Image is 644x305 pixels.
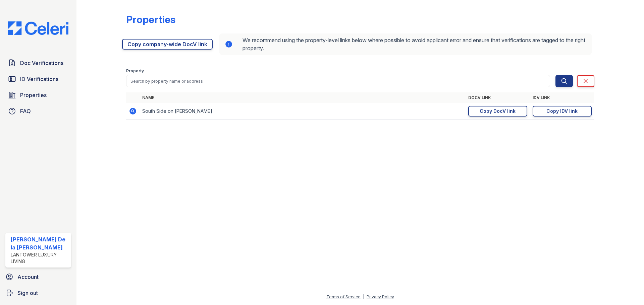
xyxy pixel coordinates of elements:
span: Properties [20,91,47,99]
a: Properties [5,88,71,102]
a: Copy company-wide DocV link [122,39,213,50]
span: ID Verifications [20,75,58,83]
div: We recommend using the property-level links below where possible to avoid applicant error and ens... [219,33,592,55]
a: FAQ [5,104,71,118]
div: Properties [126,13,175,25]
span: Account [17,273,39,281]
div: [PERSON_NAME] De la [PERSON_NAME] [11,235,68,251]
a: Terms of Service [326,294,361,299]
td: South Side on [PERSON_NAME] [140,103,466,120]
a: Copy IDV link [533,106,592,117]
img: CE_Logo_Blue-a8612792a0a2168367f1c8372b55b34899dd931a85d93a1a3d3e32e68fde9ad4.png [3,21,74,35]
span: Sign out [17,289,38,297]
span: FAQ [20,107,31,115]
div: Copy DocV link [480,108,516,115]
div: | [363,294,364,299]
th: Name [140,92,466,103]
input: Search by property name or address [126,75,550,87]
span: Doc Verifications [20,59,63,67]
th: IDV Link [530,92,594,103]
div: Copy IDV link [546,108,578,115]
a: Copy DocV link [468,106,527,117]
a: Privacy Policy [367,294,394,299]
a: Doc Verifications [5,56,71,70]
a: Account [3,270,74,284]
a: Sign out [3,286,74,300]
div: Lantower Luxury Living [11,251,68,265]
label: Property [126,68,144,74]
a: ID Verifications [5,72,71,86]
th: DocV Link [466,92,530,103]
